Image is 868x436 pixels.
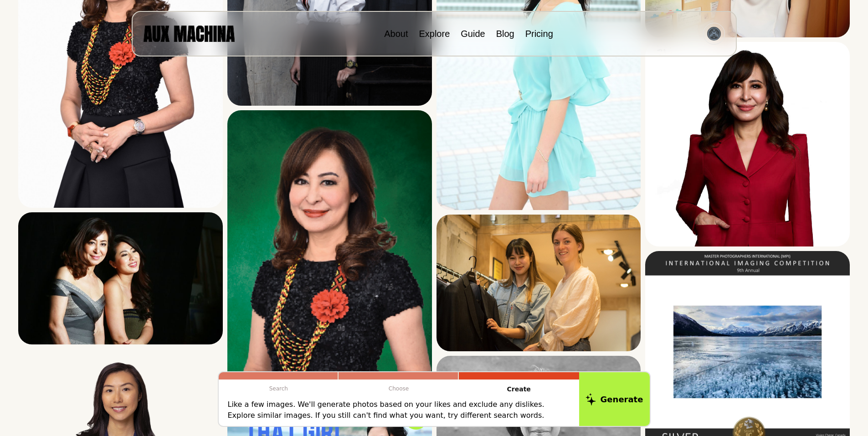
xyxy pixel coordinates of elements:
[579,372,650,426] button: Generate
[18,212,223,344] img: Search result
[219,380,339,398] p: Search
[437,215,641,351] img: Search result
[419,29,450,39] a: Explore
[707,27,721,41] img: Avatar
[645,42,850,246] img: Search result
[525,29,553,39] a: Pricing
[228,399,570,421] p: Like a few images. We'll generate photos based on your likes and exclude any dislikes. Explore si...
[384,29,408,39] a: About
[459,380,579,399] p: Create
[461,29,485,39] a: Guide
[496,29,514,39] a: Blog
[227,110,432,398] img: Search result
[339,380,459,398] p: Choose
[144,26,235,41] img: AUX MACHINA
